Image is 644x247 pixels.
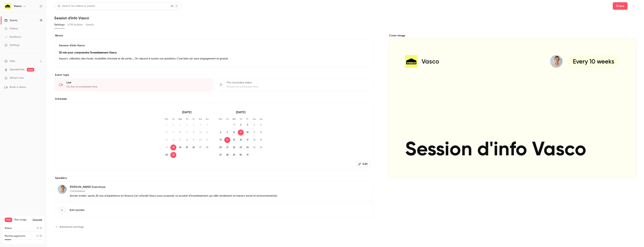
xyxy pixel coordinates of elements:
button: Advanced settings [54,224,86,230]
div: Events [4,19,17,22]
section: Advanced settings [54,224,373,230]
span: 23 [170,144,176,150]
div: Stream at scheduled time [227,85,369,89]
div: Videos [4,27,18,31]
p: Ancien trader, après 20 ans d'expérience en finance j'ai cofondé Vasco pour proposer un produit d... [70,194,277,198]
p: Tu [224,118,230,121]
iframe: Noticeable Trigger [38,76,42,80]
h1: Session d'info Vasco [54,16,637,20]
p: [DATE] [164,110,210,115]
span: 18 [251,137,257,143]
span: 2 [170,122,176,128]
span: 15 [231,137,237,143]
span: 6 [218,129,224,135]
span: Advanced settings [60,225,84,229]
span: 19 [258,137,264,143]
span: 23 [238,144,244,150]
h6: Vasco [14,4,22,8]
span: 4 [251,122,257,128]
span: 10 [244,129,250,135]
p: Th [184,118,190,121]
p: [PERSON_NAME] Guerchoux [70,185,277,189]
img: Vasco [5,3,11,9]
div: Mathieu Guerchoux[PERSON_NAME] GuerchouxCofondateurAncien trader, après 20 ans d'expérience en fi... [54,181,373,201]
span: Free [5,218,12,222]
span: 25 [251,144,257,150]
span: 19 [191,137,197,143]
span: 22 [231,144,237,150]
p: Cofondateur [70,189,277,193]
div: Settings [4,43,19,47]
span: 3 [244,122,250,128]
span: 8 [231,129,237,135]
span: 6 [197,122,203,128]
button: Edit [356,161,370,167]
span: 9 [170,129,176,135]
div: Search for videos or events [57,4,95,8]
section: Cover image [388,34,637,178]
span: 14 [204,129,210,135]
p: Fr [191,118,197,121]
span: 0 [37,227,38,229]
span: 20 [197,137,203,143]
p: [DATE] [218,110,264,115]
span: 30 [238,152,244,158]
button: UTM builder [68,22,83,28]
p: Th [238,118,244,121]
div: Audience [4,35,21,39]
p: Videos [5,227,12,230]
span: 1 [231,122,237,128]
p: / 30 [37,234,42,238]
span: 9 [238,129,244,135]
span: 20 [218,144,224,150]
p: Monthly registrants [5,234,25,238]
span: 26 [191,144,197,150]
button: Share [613,2,628,10]
span: 31 [244,152,250,158]
span: 16 [238,137,244,143]
p: Mo [218,118,224,121]
span: 11 [251,129,257,135]
span: 7 [204,122,210,128]
span: 5 [258,122,264,128]
button: Add speaker [54,202,373,218]
span: 5 [191,122,197,128]
span: 28 [224,152,230,158]
span: 17 [177,137,183,143]
span: 4 [184,122,190,128]
p: Fr [244,118,250,121]
span: What's new [10,76,24,80]
span: 22 [164,144,170,150]
strong: 30 min pour comprendre l'investissement Vasco. [59,51,117,54]
img: Mathieu Guerchoux [58,185,67,194]
a: SpeakerHub [10,68,25,72]
p: Tu [170,118,176,121]
span: Book a demo [10,85,26,89]
span: 28 [204,144,210,150]
span: 29 [231,152,237,158]
span: 2 [238,122,244,128]
li: help-dropdown-opener [4,59,42,63]
span: 12 [191,129,197,135]
span: 24 [177,144,183,150]
div: Live [66,81,208,85]
span: 15 [164,137,170,143]
span: 14 [224,137,230,143]
div: Pre-recorded videoStream at scheduled time [215,78,373,91]
span: 8 [164,129,170,135]
label: Speakers [54,176,373,180]
p: Event type [54,73,373,77]
span: 29 [164,152,170,158]
span: 27 [218,152,224,158]
button: Emails [86,22,94,28]
p: Sa [197,118,203,121]
p: Impact, utilisation des fonds, modalités d'entrée et de sortie ... On répond à toutes vos questio... [59,56,369,61]
label: About [54,34,373,37]
span: 13 [218,137,224,143]
p: Schedule [54,97,373,101]
span: Add speaker [69,208,85,212]
p: Sa [251,118,257,121]
button: Settings [54,22,65,28]
span: 17 [244,137,250,143]
span: 13 [197,129,203,135]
